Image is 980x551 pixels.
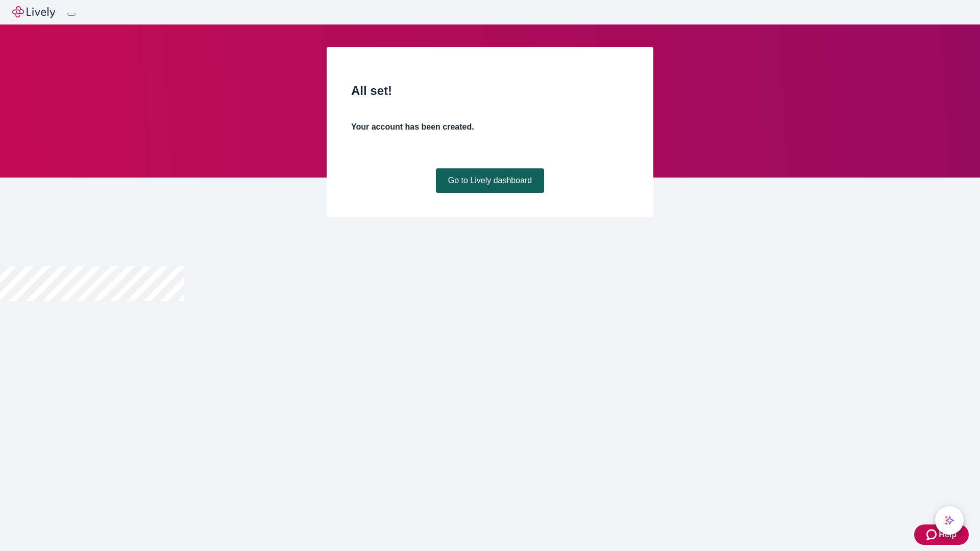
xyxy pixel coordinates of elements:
h4: Your account has been created. [351,121,629,133]
h2: All set! [351,82,629,100]
svg: Lively AI Assistant [944,515,954,525]
svg: Zendesk support icon [926,529,939,541]
button: Log out [67,13,76,16]
button: Zendesk support iconHelp [914,524,969,545]
a: Go to Lively dashboard [436,168,545,193]
button: chat [935,506,964,535]
span: Help [939,529,957,541]
img: Lively [12,6,55,18]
